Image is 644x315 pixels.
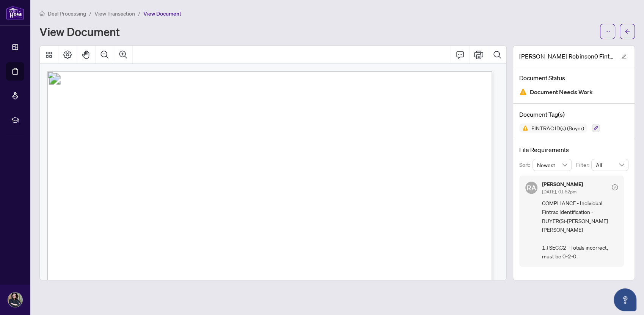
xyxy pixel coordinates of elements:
img: Document Status [519,88,527,96]
button: Open asap [614,288,636,311]
span: check-circle [612,184,618,190]
span: All [596,159,624,171]
span: Newest [537,159,567,171]
img: logo [6,6,24,20]
span: View Document [143,10,181,17]
span: Deal Processing [48,10,86,17]
span: home [39,11,45,16]
h4: Document Tag(s) [519,110,628,119]
span: View Transaction [94,10,135,17]
span: Document Needs Work [530,87,593,97]
span: COMPLIANCE - Individual Fintrac Identification - BUYER(S)-[PERSON_NAME] [PERSON_NAME] 1.) SEC.C2 ... [542,199,618,261]
li: / [138,9,140,18]
h5: [PERSON_NAME] [542,182,583,187]
p: Sort: [519,161,532,169]
img: Profile Icon [8,293,22,307]
li: / [89,9,91,18]
img: Status Icon [519,123,528,133]
h1: View Document [39,25,120,38]
span: arrow-left [625,29,630,34]
span: ellipsis [605,29,610,34]
span: [PERSON_NAME] Robinson0 Fintrac.pdf [519,52,614,61]
span: [DATE], 01:52pm [542,189,576,195]
span: edit [621,54,627,59]
h4: Document Status [519,73,628,82]
span: FINTRAC ID(s) (Buyer) [528,125,587,131]
span: RA [527,182,536,193]
p: Filter: [576,161,591,169]
h4: File Requirements [519,145,628,154]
